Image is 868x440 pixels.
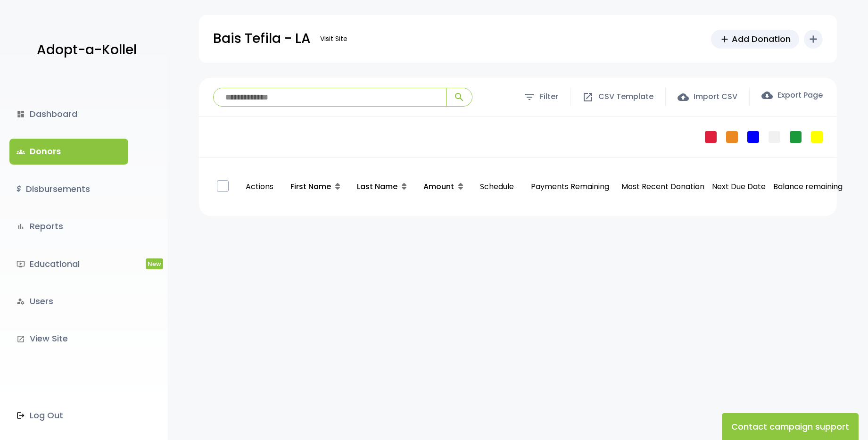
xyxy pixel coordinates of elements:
[37,38,137,62] p: Adopt-a-Kollel
[598,90,653,104] span: CSV Template
[9,326,128,351] a: launchView Site
[446,88,472,106] button: search
[694,90,737,104] span: Import CSV
[9,176,128,202] a: $Disbursements
[711,30,799,49] a: addAdd Donation
[32,27,137,73] a: Adopt-a-Kollel
[678,91,689,103] span: cloud_upload
[732,33,791,45] span: Add Donation
[17,335,25,343] i: launch
[9,101,128,127] a: dashboardDashboard
[17,260,25,268] i: ondemand_video
[761,90,773,101] span: cloud_download
[17,297,25,306] i: manage_accounts
[9,214,128,239] a: bar_chartReports
[315,30,352,48] a: Visit Site
[9,289,128,314] a: manage_accountsUsers
[9,139,128,164] a: groupsDonors
[722,413,859,440] button: Contact campaign support
[454,91,465,103] span: search
[290,181,331,192] span: First Name
[9,251,128,277] a: ondemand_videoEducationalNew
[524,91,535,103] span: filter_list
[526,171,614,203] p: Payments Remaining
[241,171,278,203] p: Actions
[17,183,21,196] i: $
[808,33,819,45] i: add
[761,90,823,101] label: Export Page
[17,148,25,156] span: groups
[357,181,397,192] span: Last Name
[475,171,519,203] p: Schedule
[719,34,730,44] span: add
[423,181,454,192] span: Amount
[17,110,25,118] i: dashboard
[17,222,25,231] i: bar_chart
[804,30,823,49] button: add
[9,403,128,428] a: Log Out
[621,180,704,194] p: Most Recent Donation
[540,90,558,104] span: Filter
[146,258,163,269] span: New
[213,27,311,50] p: Bais Tefila - LA
[582,91,594,103] span: open_in_new
[773,180,843,194] p: Balance remaining
[712,180,766,194] p: Next Due Date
